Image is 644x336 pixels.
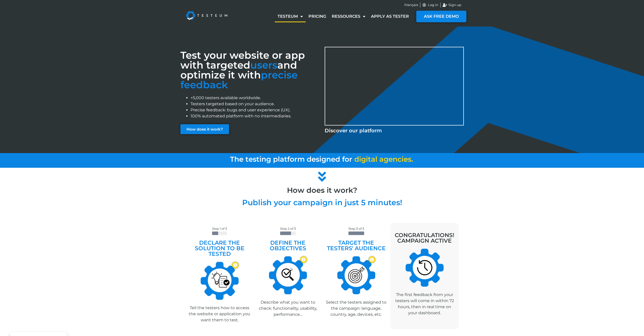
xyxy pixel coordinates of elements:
span: ASK FREE DEMO [424,14,459,18]
h2: Define the objectives [256,240,320,251]
a: Pricing [306,11,329,22]
a: ASK FREE DEMO [416,11,466,22]
span: Log in [427,3,438,8]
h2: Publish your campaign in just 5 minutes! [178,199,466,206]
h2: Declare the solution to be tested [188,240,251,257]
span: users [250,59,277,71]
h2: How does it work? [178,186,466,194]
a: Français [404,3,418,8]
span: How does it work? [186,127,223,131]
a: Log in [422,3,439,8]
li: +5,000 testers available worldwide. [191,95,320,101]
h2: Target the testers' audience [325,240,388,251]
span: Step 3 of 3 [348,227,364,230]
p: Discover our platform [325,127,464,134]
a: How does it work? [180,124,229,134]
span: Step 1 of 3 [212,227,227,230]
a: Sign up [443,3,461,8]
h2: CONGRATULATIONS! CAMPAIGN ACTIVE [395,233,454,244]
li: Precise feedback: bugs and user experience (UX). [191,107,320,113]
img: Testeum Logo - Application crowdtesting platform [180,5,233,26]
p: Describe what you want to check: functionality, usability, performance… [256,299,320,318]
p: Tell the testers how to access the website or application you want them to test. [188,305,251,323]
li: Testers targeted based on your audience. [191,101,320,107]
p: The first feedback from your testers will come in within 72 hours, then in real time on your dash... [393,292,456,316]
a: Apply as tester [368,11,412,22]
nav: Menu [275,11,412,22]
h3: Test your website or app with targeted and optimize it with [180,50,320,90]
a: Testeum [275,11,306,22]
span: The testing platform designed for [230,155,352,163]
a: Ressources [329,11,368,22]
span: Sign up [447,3,461,8]
p: Select the testers assigned to the campaign: language, country, age, devices, etc. [325,299,388,318]
font: precise feedback [180,69,298,91]
span: Step 2 of 3 [280,227,296,230]
li: 100% automated platform with no intermediaries. [191,113,320,119]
